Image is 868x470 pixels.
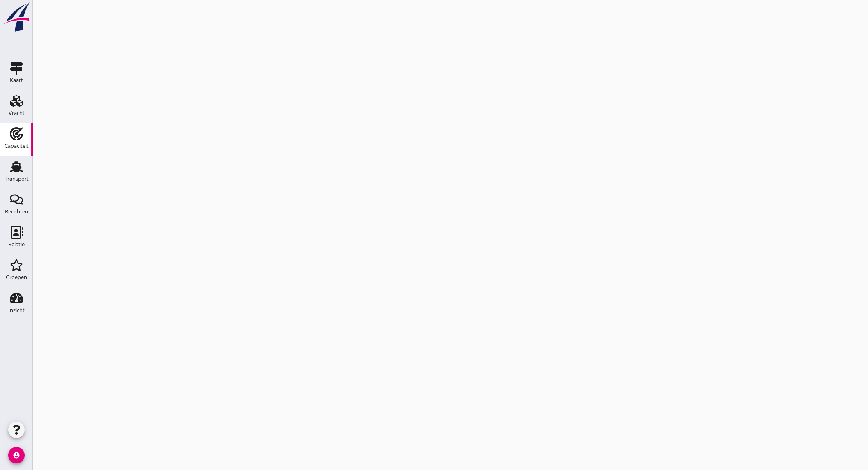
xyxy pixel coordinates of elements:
div: Groepen [6,275,27,280]
i: account_circle [8,447,25,463]
div: Inzicht [8,307,25,313]
div: Kaart [10,78,23,83]
div: Relatie [8,242,25,247]
div: Berichten [5,209,28,214]
div: Vracht [9,110,25,116]
div: Capaciteit [5,143,29,149]
img: logo-small.a267ee39.svg [2,2,31,32]
div: Transport [5,176,29,181]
